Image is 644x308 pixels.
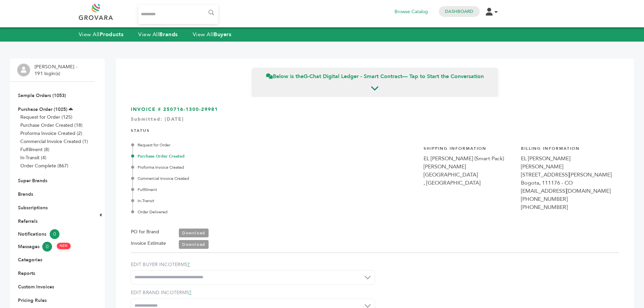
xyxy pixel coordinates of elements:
h4: STATUS [131,128,619,137]
a: Categories [18,257,42,263]
a: Purchase Order Created (18) [20,122,82,128]
a: Purchase Order (1025) [18,106,67,113]
a: Order Complete (867) [20,163,68,169]
div: Request for Order [133,142,302,148]
h4: Shipping Information [424,146,514,155]
a: Messages0 NEW [18,242,87,252]
li: [PERSON_NAME] - 191 login(s) [34,64,79,77]
a: Download [179,240,209,249]
span: 0 [50,229,59,239]
div: [PERSON_NAME] [424,163,514,171]
a: Download [179,229,209,237]
a: Pricing Rules [18,297,47,304]
a: Subscriptions [18,205,48,211]
div: Proforma Invoice Created [133,164,302,170]
strong: Products [100,31,123,38]
img: profile.png [17,64,30,76]
a: View AllProducts [79,31,124,38]
a: Request for Order (125) [20,114,72,120]
a: Proforma Invoice Created (2) [20,130,82,137]
a: Fulfillment (8) [20,146,49,153]
a: View AllBrands [138,31,178,38]
a: Browse Catalog [395,8,428,16]
div: Commercial Invoice Created [133,175,302,182]
div: [EMAIL_ADDRESS][DOMAIN_NAME] [521,187,612,195]
div: [STREET_ADDRESS][PERSON_NAME] [521,171,612,179]
a: Super Brands [18,177,47,184]
label: Invoice Estimate [131,239,166,247]
a: Commercial Invoice Created (1) [20,138,88,145]
a: Dashboard [445,8,473,15]
span: NEW [57,243,71,249]
label: PO for Brand [131,228,159,236]
a: Brands [18,191,33,197]
div: Bogota, 111176 - CO [521,179,612,187]
div: Fulfillment [133,187,302,193]
a: View AllBuyers [193,31,232,38]
strong: G-Chat Digital Ledger - Smart Contract [304,73,402,80]
a: Sample Orders (1053) [18,92,66,99]
div: , [GEOGRAPHIC_DATA] [424,179,514,187]
div: Purchase Order Created [133,153,302,159]
div: [PERSON_NAME] [521,163,612,171]
a: Referrals [18,218,38,224]
strong: Brands [159,31,177,38]
div: [GEOGRAPHIC_DATA] [424,171,514,179]
div: EL [PERSON_NAME] [521,155,612,163]
div: EL [PERSON_NAME] (Smart Pack) [424,155,514,163]
input: Search... [138,5,218,24]
div: Submitted: [DATE] [131,116,619,123]
span: Below is the — Tap to Start the Conversation [266,73,484,80]
a: In-Transit (4) [20,155,46,161]
span: 0 [42,242,52,252]
a: ? [189,289,191,296]
a: Notifications0 [18,229,87,239]
div: Order Delivered [133,209,302,215]
a: Reports [18,270,35,277]
a: Custom Invoices [18,284,54,290]
label: EDIT BRAND INCOTERMS [131,289,375,296]
a: ? [187,261,190,268]
h4: Billing Information [521,146,612,155]
div: In-Transit [133,198,302,204]
strong: Buyers [214,31,231,38]
label: EDIT BUYER INCOTERMS [131,261,375,268]
div: [PHONE_NUMBER] [521,195,612,203]
div: [PHONE_NUMBER] [521,203,612,211]
h3: INVOICE # 250716-1300-29981 [131,106,619,123]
